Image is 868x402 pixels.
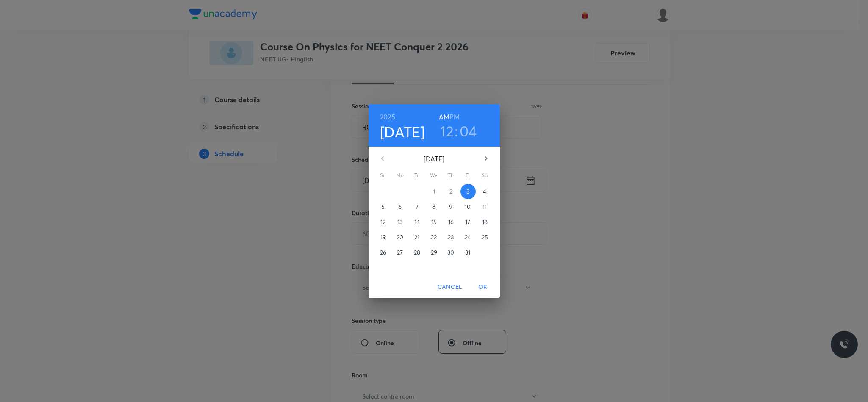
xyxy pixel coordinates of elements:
[460,171,476,180] span: Fr
[410,171,425,180] span: Tu
[380,233,386,241] p: 19
[444,230,459,245] button: 23
[380,111,395,123] button: 2025
[483,202,487,211] p: 11
[465,248,470,257] p: 31
[380,218,385,226] p: 12
[397,248,403,257] p: 27
[477,199,493,214] button: 11
[414,233,419,241] p: 21
[448,233,454,241] p: 23
[398,202,402,211] p: 6
[447,248,454,257] p: 30
[414,218,420,226] p: 14
[460,230,476,245] button: 24
[460,122,477,140] button: 04
[483,187,486,196] p: 4
[427,230,442,245] button: 22
[393,245,408,260] button: 27
[410,230,425,245] button: 21
[466,187,469,196] p: 3
[397,233,403,241] p: 20
[376,245,391,260] button: 26
[449,202,452,211] p: 9
[438,282,462,292] span: Cancel
[440,122,454,140] button: 12
[448,218,454,226] p: 16
[427,171,442,180] span: We
[465,233,471,241] p: 24
[477,184,493,199] button: 4
[376,230,391,245] button: 19
[460,184,476,199] button: 3
[460,214,476,230] button: 17
[410,214,425,230] button: 14
[477,171,493,180] span: Sa
[410,245,425,260] button: 28
[431,248,437,257] p: 29
[380,248,386,257] p: 26
[449,111,460,123] button: PM
[376,199,391,214] button: 5
[380,123,425,141] button: [DATE]
[376,214,391,230] button: 12
[477,230,493,245] button: 25
[473,282,493,292] span: OK
[465,218,470,226] p: 17
[482,218,488,226] p: 18
[393,199,408,214] button: 6
[410,199,425,214] button: 7
[444,199,459,214] button: 9
[427,199,442,214] button: 8
[414,248,420,257] p: 28
[393,171,408,180] span: Mo
[393,230,408,245] button: 20
[460,245,476,260] button: 31
[376,171,391,180] span: Su
[465,202,471,211] p: 10
[427,214,442,230] button: 15
[444,171,459,180] span: Th
[455,122,458,140] h3: :
[469,279,496,295] button: OK
[397,218,402,226] p: 13
[393,154,476,164] p: [DATE]
[460,199,476,214] button: 10
[427,245,442,260] button: 29
[393,214,408,230] button: 13
[416,202,419,211] p: 7
[444,245,459,260] button: 30
[439,111,449,123] button: AM
[482,233,488,241] p: 25
[431,233,437,241] p: 22
[431,218,437,226] p: 15
[477,214,493,230] button: 18
[444,214,459,230] button: 16
[434,279,466,295] button: Cancel
[432,202,435,211] p: 8
[381,202,385,211] p: 5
